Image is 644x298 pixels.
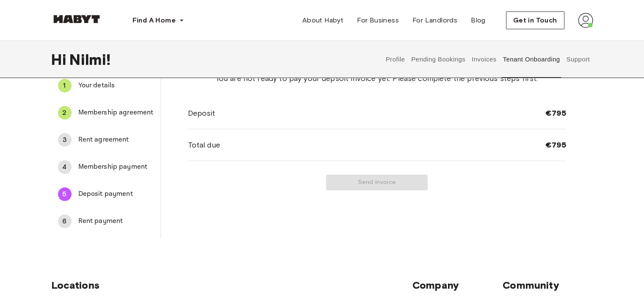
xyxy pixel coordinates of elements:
span: €795 [545,140,566,150]
span: Nilmi ! [69,50,111,68]
button: Pending Bookings [410,41,467,78]
span: Community [503,279,593,292]
div: 6 [58,214,72,228]
span: Membership payment [78,162,154,172]
span: Find A Home [133,15,176,25]
span: Company [412,279,503,292]
span: Get in Touch [513,15,557,25]
div: 2 [58,106,72,120]
a: About Habyt [296,12,350,29]
span: Locations [51,279,412,292]
span: For Landlords [412,15,457,25]
button: Find A Home [126,12,191,29]
span: Rent payment [78,216,154,226]
button: Profile [384,41,406,78]
div: 3Rent agreement [51,130,160,150]
button: Tenant Onboarding [502,41,561,78]
img: avatar [578,13,593,28]
div: 2Membership agreement [51,103,160,123]
div: 5 [58,187,72,201]
span: You are not ready to pay your depsoit invoice yet. Please complete the previous steps first. [188,73,566,84]
span: Total due [188,139,220,150]
span: Your details [78,81,154,91]
div: 4Membership payment [51,157,160,177]
span: Deposit payment [78,189,154,199]
span: Hi [51,50,69,68]
span: Rent agreement [78,135,154,145]
span: About Habyt [302,15,343,25]
div: 4 [58,160,72,174]
div: 5Deposit payment [51,184,160,204]
a: For Business [350,12,406,29]
span: €795 [545,108,566,118]
div: 1Your details [51,75,160,96]
span: For Business [357,15,399,25]
button: Support [565,41,591,78]
span: Deposit [188,108,216,119]
span: Membership agreement [78,108,154,118]
div: 3 [58,133,72,147]
div: 1 [58,79,72,92]
button: Invoices [471,41,498,78]
img: Habyt [51,15,102,23]
span: Blog [471,15,486,25]
div: user profile tabs [382,41,593,78]
button: Get in Touch [506,11,564,29]
a: For Landlords [406,12,464,29]
div: 6Rent payment [51,211,160,231]
a: Blog [464,12,492,29]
